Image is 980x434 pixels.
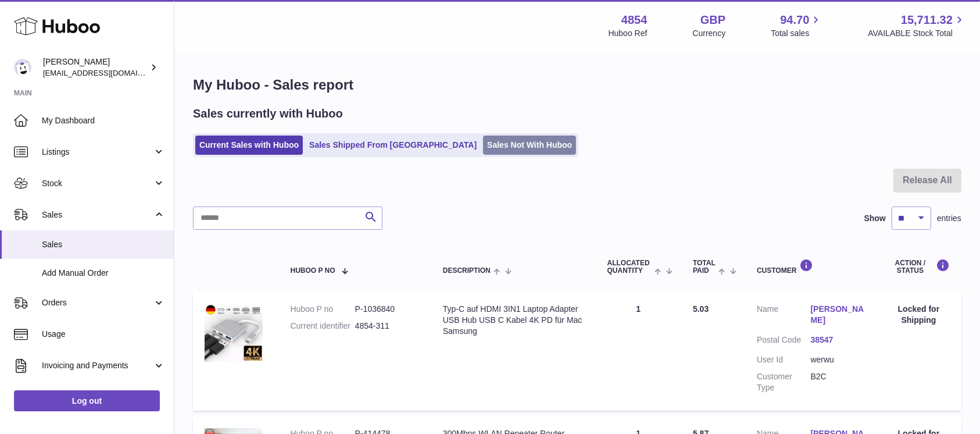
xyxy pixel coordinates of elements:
span: Stock [42,178,153,189]
div: Typ-C auf HDMI 3IN1 Laptop Adapter USB Hub USB C Kabel 4K PD für Mac Samsung [443,304,584,337]
span: entries [937,213,961,224]
dt: Name [757,304,811,329]
img: $_57.JPG [205,304,263,362]
h1: My Huboo - Sales report [193,76,961,94]
td: 1 [596,292,681,410]
span: Description [443,267,491,275]
strong: 4854 [621,12,648,28]
span: Invoicing and Payments [42,360,153,371]
div: Huboo Ref [609,28,648,39]
div: Locked for Shipping [888,304,950,326]
span: Huboo P no [291,267,335,275]
a: Sales Not With Huboo [483,136,576,155]
div: Currency [693,28,726,39]
dt: Postal Code [757,335,811,348]
dd: 4854-311 [355,321,420,332]
span: Listings [42,147,153,158]
label: Show [864,213,886,224]
span: ALLOCATED Quantity [607,259,652,275]
div: [PERSON_NAME] [43,56,148,79]
a: 94.70 Total sales [771,12,822,39]
dd: B2C [811,371,865,393]
span: Sales [42,209,153,220]
span: [EMAIL_ADDRESS][DOMAIN_NAME] [43,68,171,77]
div: Action / Status [888,259,950,275]
dd: werwu [811,354,865,365]
h2: Sales currently with Huboo [193,106,343,122]
span: 94.70 [780,12,809,28]
dt: Customer Type [757,371,811,393]
strong: GBP [700,12,725,28]
span: Usage [42,329,165,340]
a: 15,711.32 AVAILABLE Stock Total [868,12,966,39]
img: jimleo21@yahoo.gr [14,59,31,76]
div: Customer [757,259,864,275]
span: 15,711.32 [901,12,953,28]
dt: Huboo P no [291,304,355,315]
span: My Dashboard [42,115,165,126]
a: Sales Shipped From [GEOGRAPHIC_DATA] [305,136,481,155]
dt: User Id [757,354,811,365]
span: Orders [42,297,153,308]
span: Sales [42,239,165,250]
a: 38547 [811,335,865,346]
span: Total sales [771,28,822,39]
dt: Current identifier [291,321,355,332]
span: AVAILABLE Stock Total [868,28,966,39]
dd: P-1036840 [355,304,420,315]
span: 5.03 [693,304,709,314]
a: Log out [14,390,160,411]
a: Current Sales with Huboo [195,136,303,155]
span: Total paid [693,259,716,275]
span: Add Manual Order [42,268,165,279]
a: [PERSON_NAME] [811,304,865,326]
